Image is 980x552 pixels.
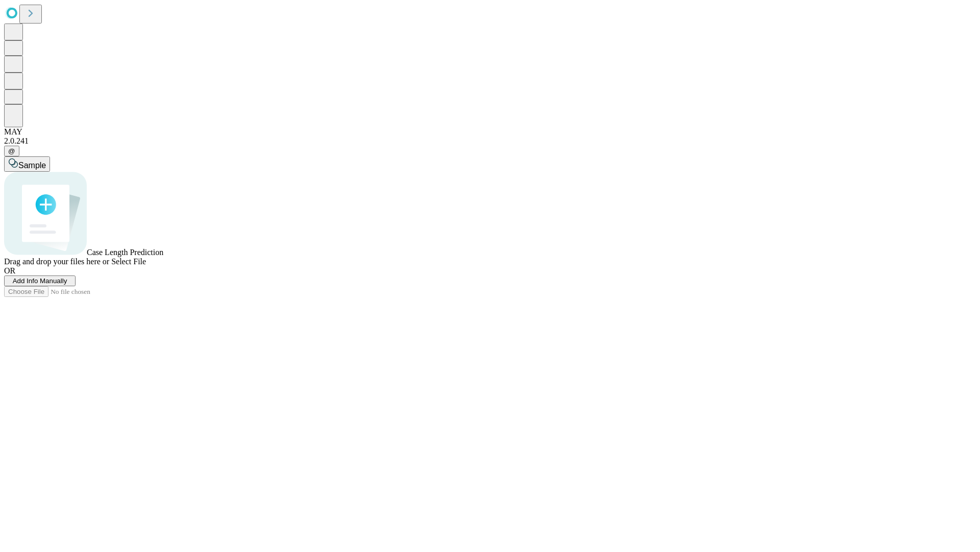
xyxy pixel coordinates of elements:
span: Drag and drop your files here or [4,257,109,266]
button: @ [4,146,19,156]
button: Sample [4,156,50,172]
span: Select File [111,257,146,266]
div: MAY [4,127,976,136]
span: Case Length Prediction [87,248,163,257]
button: Add Info Manually [4,275,76,286]
span: OR [4,266,15,275]
span: Add Info Manually [13,277,67,285]
div: 2.0.241 [4,136,976,146]
span: @ [8,147,15,155]
span: Sample [18,161,46,170]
